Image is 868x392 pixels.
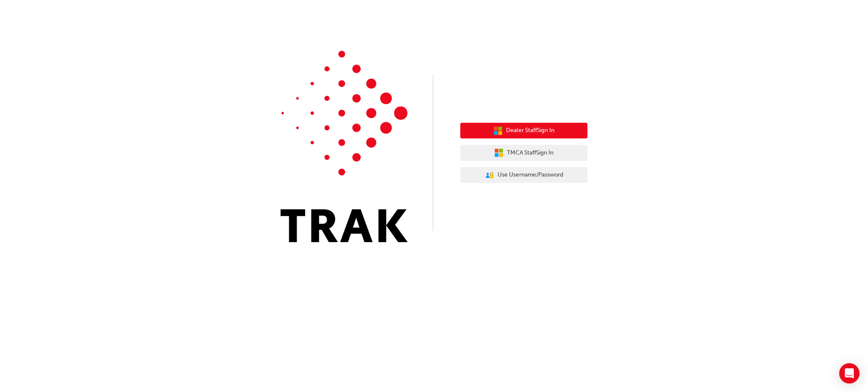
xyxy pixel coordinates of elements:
[498,170,563,180] span: Use Username/Password
[460,167,587,183] button: Use Username/Password
[507,148,554,158] span: TMCA Staff Sign In
[281,51,408,242] img: Trak
[460,123,587,139] button: Dealer StaffSign In
[460,145,587,161] button: TMCA StaffSign In
[839,363,860,384] div: Open Intercom Messenger
[506,126,554,135] span: Dealer Staff Sign In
